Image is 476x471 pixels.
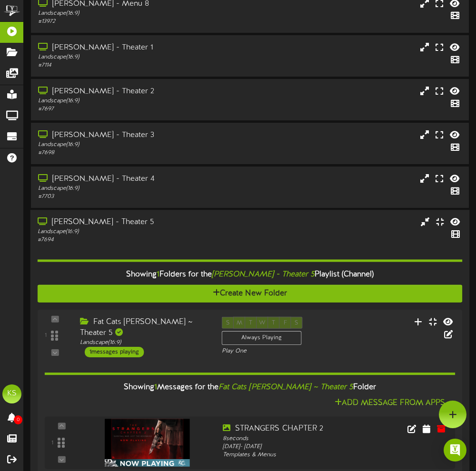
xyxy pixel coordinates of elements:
div: Open Intercom Messenger [444,439,466,461]
div: Landscape ( 16:9 ) [38,228,206,236]
div: KS [2,384,21,403]
div: 1 messages playing [85,347,144,357]
span: 1 [157,270,159,279]
div: # 7697 [38,105,206,113]
div: [PERSON_NAME] - Theater 2 [38,86,206,97]
div: Always Playing [222,331,302,345]
div: Landscape ( 16:9 ) [38,10,206,18]
div: [PERSON_NAME] - Theater 1 [38,42,206,53]
div: # 7698 [38,149,206,157]
div: [PERSON_NAME] - Theater 5 [38,217,206,228]
div: Landscape ( 16:9 ) [38,185,206,193]
div: # 7114 [38,61,206,69]
div: Fat Cats [PERSON_NAME] ~ Theater 5 [80,317,207,339]
div: Landscape ( 16:9 ) [38,141,206,149]
div: Play One [222,347,314,355]
button: Add Message From Apps [332,398,448,410]
div: Landscape ( 16:9 ) [38,97,206,105]
div: [PERSON_NAME] - Theater 3 [38,130,206,141]
button: Create New Folder [38,285,463,303]
img: be035d8e-1c20-46bb-8e7c-742af55159be.png [105,419,189,467]
div: [PERSON_NAME] - Theater 4 [38,174,206,185]
div: Landscape ( 16:9 ) [38,53,206,61]
span: 1 [154,383,157,392]
div: Landscape ( 16:9 ) [80,339,207,347]
div: STRANGERS CHAPTER 2 [223,424,345,435]
span: 0 [14,415,22,424]
i: [PERSON_NAME] - Theater 5 [212,270,315,279]
div: Templates & Menus [223,451,345,459]
div: 8 seconds [223,435,345,443]
div: # 13972 [38,18,206,26]
i: Fat Cats [PERSON_NAME] ~ Theater 5 [218,383,353,392]
div: Showing Folders for the Playlist (Channel) [30,265,470,285]
div: # 7694 [38,236,206,245]
div: Showing Messages for the Folder [38,377,463,398]
div: # 7703 [38,193,206,201]
div: [DATE] - [DATE] [223,443,345,451]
